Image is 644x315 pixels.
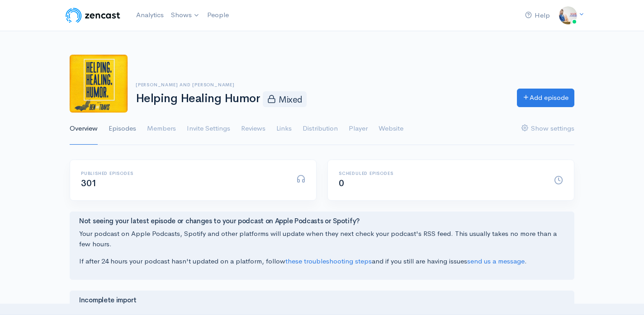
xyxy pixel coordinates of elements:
[136,91,506,107] h1: Helping Healing Humor
[379,113,403,145] a: Website
[285,257,372,265] a: these troubleshooting steps
[70,113,98,145] a: Overview
[79,296,565,304] h4: Incomplete import
[241,113,265,145] a: Reviews
[521,113,574,145] a: Show settings
[303,113,338,145] a: Distribution
[109,113,136,145] a: Episodes
[204,5,232,25] a: People
[559,6,577,24] img: ...
[276,113,292,145] a: Links
[187,113,230,145] a: Invite Settings
[147,113,176,145] a: Members
[467,257,525,265] a: send us a message
[133,5,167,25] a: Analytics
[167,5,204,25] a: Shows
[263,91,307,107] span: Mixed
[79,229,565,249] p: Your podcast on Apple Podcasts, Spotify and other platforms will update when they next check your...
[81,171,285,176] h6: Published episodes
[349,113,368,145] a: Player
[339,171,543,176] h6: Scheduled episodes
[64,6,122,24] img: ZenCast Logo
[81,178,97,189] span: 301
[136,82,506,87] h6: [PERSON_NAME] and [PERSON_NAME]
[79,256,565,267] p: If after 24 hours your podcast hasn't updated on a platform, follow and if you still are having i...
[79,217,565,225] h4: Not seeing your latest episode or changes to your podcast on Apple Podcasts or Spotify?
[517,89,574,107] a: Add episode
[339,178,344,189] span: 0
[521,6,554,25] a: Help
